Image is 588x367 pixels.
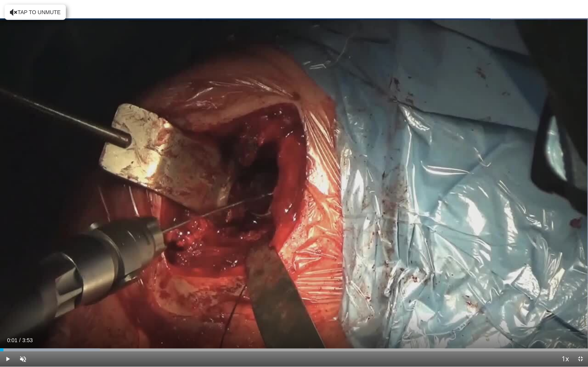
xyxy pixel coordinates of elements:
[19,337,21,343] span: /
[7,337,17,343] span: 0:01
[573,351,588,367] button: Exit Fullscreen
[557,351,573,367] button: Playback Rate
[5,5,66,20] button: Tap to unmute
[22,337,33,343] span: 3:53
[15,351,31,367] button: Unmute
